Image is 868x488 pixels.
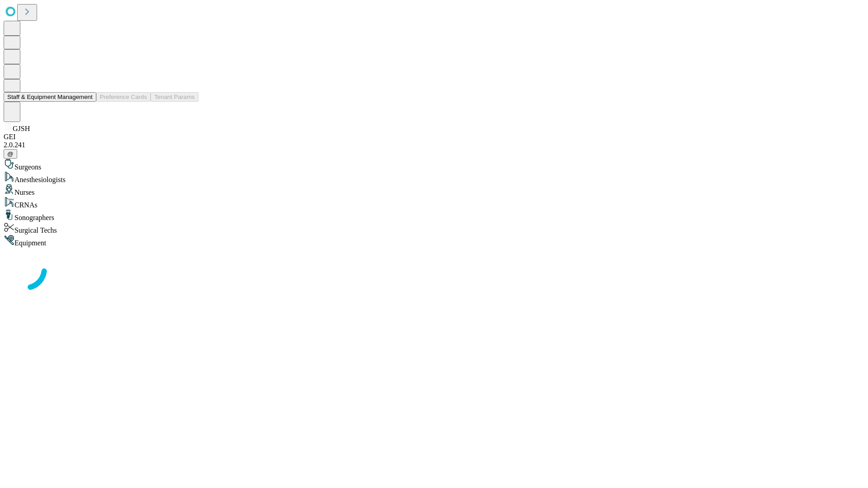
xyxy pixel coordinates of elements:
[4,171,864,184] div: Anesthesiologists
[96,92,151,102] button: Preference Cards
[4,133,864,141] div: GEI
[7,150,14,157] span: @
[4,141,864,149] div: 2.0.241
[4,184,864,197] div: Nurses
[4,92,96,102] button: Staff & Equipment Management
[151,92,198,102] button: Tenant Params
[4,222,864,235] div: Surgical Techs
[4,149,17,159] button: @
[4,197,864,209] div: CRNAs
[13,125,30,132] span: GJSH
[4,209,864,222] div: Sonographers
[4,159,864,171] div: Surgeons
[4,235,864,247] div: Equipment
